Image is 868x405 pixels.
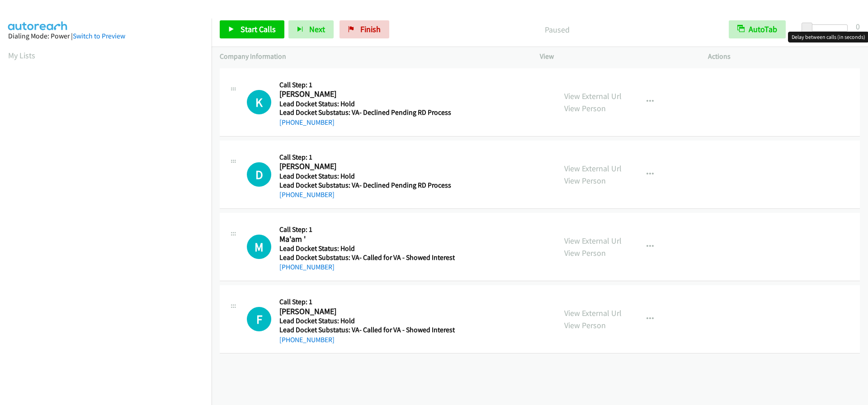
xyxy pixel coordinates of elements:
h5: Lead Docket Substatus: VA- Called for VA - Showed Interest [279,253,455,262]
h5: Call Step: 1 [279,80,452,89]
p: View [540,51,692,62]
h2: [PERSON_NAME] [279,306,452,317]
a: View Person [564,248,606,258]
button: Next [288,20,334,38]
p: Paused [401,24,712,36]
div: Dialing Mode: Power | [8,31,203,42]
a: View External Url [564,163,622,174]
div: The call is yet to be attempted [247,235,271,259]
a: Finish [340,20,389,38]
h5: Lead Docket Status: Hold [279,172,452,181]
span: Next [309,24,325,34]
span: Start Calls [241,24,276,34]
h1: M [247,235,271,259]
h5: Lead Docket Substatus: VA- Declined Pending RD Process [279,181,452,190]
a: [PHONE_NUMBER] [279,263,335,271]
h5: Lead Docket Substatus: VA- Declined Pending RD Process [279,108,452,117]
a: Switch to Preview [73,32,125,40]
h5: Lead Docket Status: Hold [279,244,455,253]
h5: Call Step: 1 [279,297,455,306]
a: [PHONE_NUMBER] [279,190,335,199]
h5: Lead Docket Status: Hold [279,99,452,108]
a: View External Url [564,235,622,246]
h1: D [247,162,271,187]
a: Start Calls [220,20,284,38]
a: View Person [564,103,606,113]
button: AutoTab [729,20,786,38]
h2: [PERSON_NAME] [279,89,452,99]
h2: Ma'am ' [279,234,452,245]
a: [PHONE_NUMBER] [279,335,335,344]
a: View Person [564,320,606,330]
span: Finish [360,24,381,34]
div: The call is yet to be attempted [247,307,271,331]
div: The call is yet to be attempted [247,90,271,114]
h5: Lead Docket Status: Hold [279,316,455,325]
div: The call is yet to be attempted [247,162,271,187]
a: View Person [564,175,606,186]
a: View External Url [564,91,622,101]
a: View External Url [564,308,622,318]
h5: Lead Docket Substatus: VA- Called for VA - Showed Interest [279,325,455,334]
h5: Call Step: 1 [279,225,455,234]
div: 0 [856,20,860,33]
h1: K [247,90,271,114]
a: [PHONE_NUMBER] [279,118,335,127]
h5: Call Step: 1 [279,153,452,162]
p: Company Information [220,51,524,62]
h2: [PERSON_NAME] [279,161,452,172]
p: Actions [708,51,860,62]
h1: F [247,307,271,331]
a: My Lists [8,50,35,61]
